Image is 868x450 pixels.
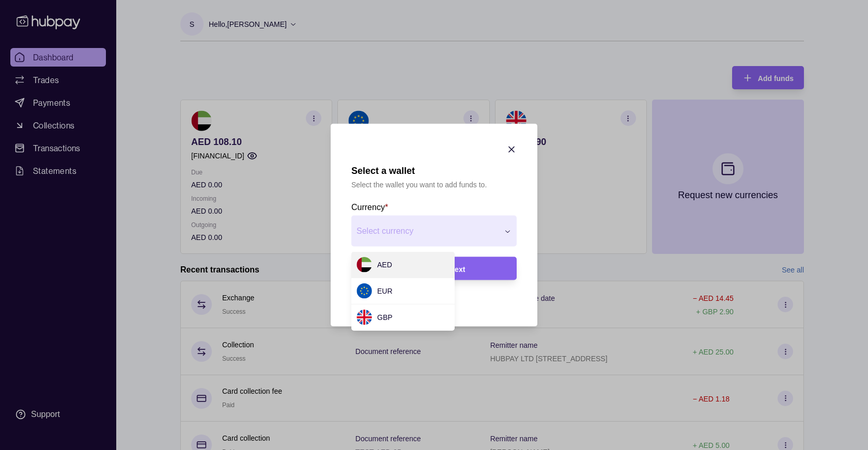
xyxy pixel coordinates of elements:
[377,287,393,295] span: EUR
[377,261,392,269] span: AED
[357,283,372,299] img: eu
[357,257,372,272] img: ae
[357,310,372,325] img: gb
[377,313,393,322] span: GBP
